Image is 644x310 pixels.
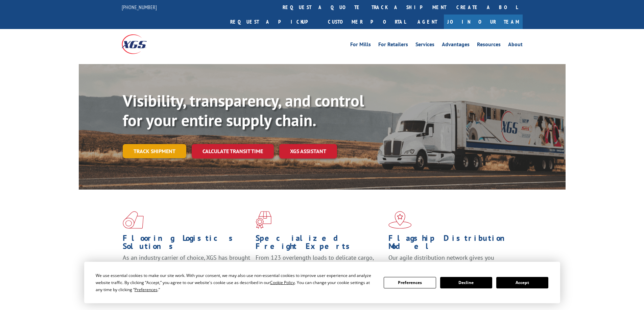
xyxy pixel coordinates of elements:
img: xgs-icon-flagship-distribution-model-red [388,211,412,229]
a: Advantages [442,42,470,49]
a: Track shipment [123,144,186,158]
a: [PHONE_NUMBER] [122,4,157,10]
span: Our agile distribution network gives you nationwide inventory management on demand. [388,254,513,270]
div: Cookie Consent Prompt [84,262,560,303]
a: Customer Portal [323,15,411,29]
span: Preferences [135,287,158,292]
span: Cookie Policy [270,280,295,285]
button: Decline [440,277,492,288]
a: Join Our Team [444,15,523,29]
span: As an industry carrier of choice, XGS has brought innovation and dedication to flooring logistics... [123,254,250,278]
a: Request a pickup [225,15,323,29]
a: Resources [477,42,501,49]
div: We use essential cookies to make our site work. With your consent, we may also use non-essential ... [96,272,376,293]
a: Calculate transit time [192,144,274,159]
h1: Flooring Logistics Solutions [123,234,251,254]
a: For Retailers [378,42,408,49]
a: Agent [411,15,444,29]
button: Preferences [384,277,436,288]
a: Services [415,42,434,49]
a: XGS ASSISTANT [279,144,337,159]
a: For Mills [350,42,371,49]
b: Visibility, transparency, and control for your entire supply chain. [123,90,364,131]
a: About [508,42,523,49]
button: Accept [496,277,548,288]
h1: Specialized Freight Experts [256,234,383,254]
p: From 123 overlength loads to delicate cargo, our experienced staff knows the best way to move you... [256,254,383,284]
h1: Flagship Distribution Model [388,234,516,254]
img: xgs-icon-total-supply-chain-intelligence-red [123,211,144,229]
img: xgs-icon-focused-on-flooring-red [256,211,271,229]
